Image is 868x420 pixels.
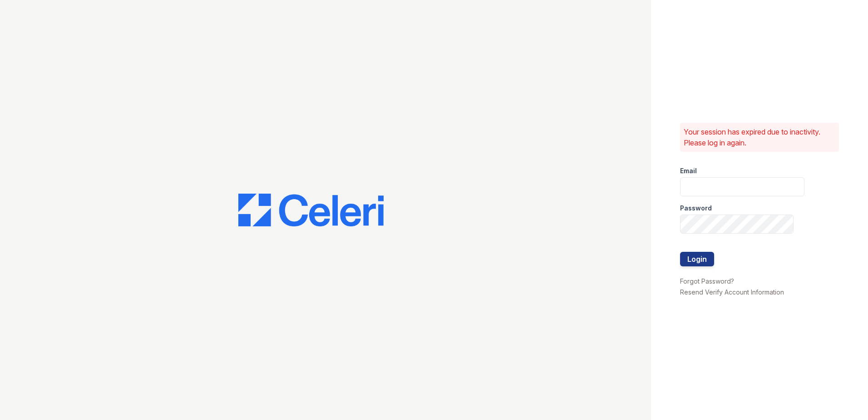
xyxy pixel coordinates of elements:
[238,194,384,226] img: CE_Logo_Blue-a8612792a0a2168367f1c8372b55b34899dd931a85d93a1a3d3e32e68fde9ad4.png
[680,252,714,266] button: Login
[680,166,697,175] label: Email
[680,204,712,213] label: Password
[684,126,835,148] p: Your session has expired due to inactivity. Please log in again.
[680,288,784,296] a: Resend Verify Account Information
[680,277,734,285] a: Forgot Password?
